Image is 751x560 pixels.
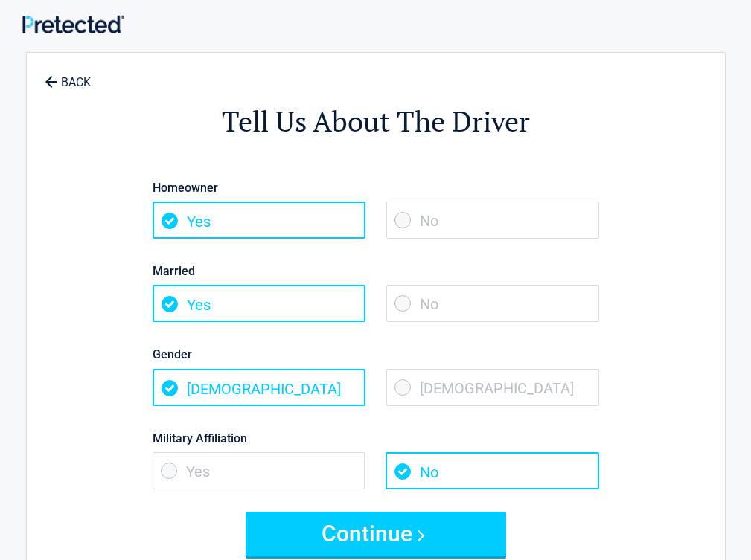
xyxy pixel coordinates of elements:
span: No [386,452,598,489]
span: Yes [153,285,365,322]
h2: Tell Us About The Driver [109,103,643,141]
a: BACK [42,62,94,88]
span: [DEMOGRAPHIC_DATA] [153,369,365,406]
span: No [386,285,599,322]
span: Yes [153,202,365,239]
label: Married [153,261,599,281]
span: [DEMOGRAPHIC_DATA] [386,369,599,406]
label: Homeowner [153,178,599,198]
label: Military Affiliation [153,428,599,448]
span: No [386,202,599,239]
span: Yes [153,452,365,489]
button: Continue [246,512,506,556]
label: Gender [153,344,599,364]
img: Main Logo [22,15,124,33]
